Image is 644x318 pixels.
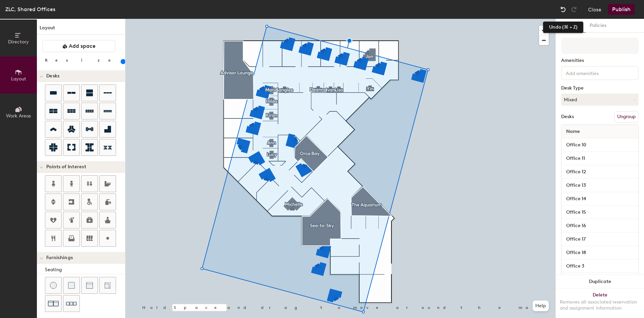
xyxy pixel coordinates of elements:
input: Unnamed desk [563,140,637,150]
div: Desk Type [561,85,639,91]
button: Couch (corner) [99,277,116,294]
button: Mixed [561,94,639,106]
img: Couch (corner) [104,282,111,289]
button: Close [588,4,601,15]
span: Desks [46,73,59,79]
div: Desks [561,114,574,119]
button: Couch (middle) [81,277,98,294]
input: Add amenities [565,69,625,77]
span: Directory [8,39,29,45]
input: Unnamed desk [563,208,637,217]
input: Unnamed desk [563,261,637,271]
button: Ungroup [614,111,639,122]
input: Unnamed desk [563,221,637,231]
button: Duplicate [556,275,644,288]
span: Add space [69,43,96,49]
img: Redo [571,6,577,13]
button: Help [533,301,549,311]
span: Layout [11,76,26,82]
div: Seating [45,266,125,274]
input: Unnamed desk [563,181,637,190]
input: Unnamed desk [563,154,637,163]
div: Removes all associated reservation and assignment information [560,299,640,311]
img: Couch (x3) [66,298,77,309]
button: DeleteRemoves all associated reservation and assignment information [556,288,644,318]
span: Name [563,126,583,138]
span: Work Areas [6,113,31,119]
button: Policies [586,19,610,33]
span: Points of Interest [46,164,86,170]
button: Stool [45,277,62,294]
button: Couch (x3) [63,295,80,312]
img: Cushion [68,282,75,289]
button: Publish [608,4,635,15]
img: Undo [560,6,567,13]
button: Couch (x2) [45,295,62,312]
div: Resize [45,58,119,63]
img: Couch (x2) [48,298,59,309]
input: Unnamed desk [563,167,637,177]
span: Furnishings [46,255,73,260]
div: ZLC, Shared Offices [5,5,55,13]
img: Couch (middle) [86,282,93,289]
button: Add space [42,40,115,52]
img: Stool [50,282,57,289]
div: Amenities [561,58,639,63]
h1: Layout [37,24,125,35]
input: Unnamed desk [563,194,637,204]
input: Unnamed desk [563,235,637,244]
input: Unnamed desk [563,248,637,257]
button: Details [562,19,586,33]
button: Cushion [63,277,80,294]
